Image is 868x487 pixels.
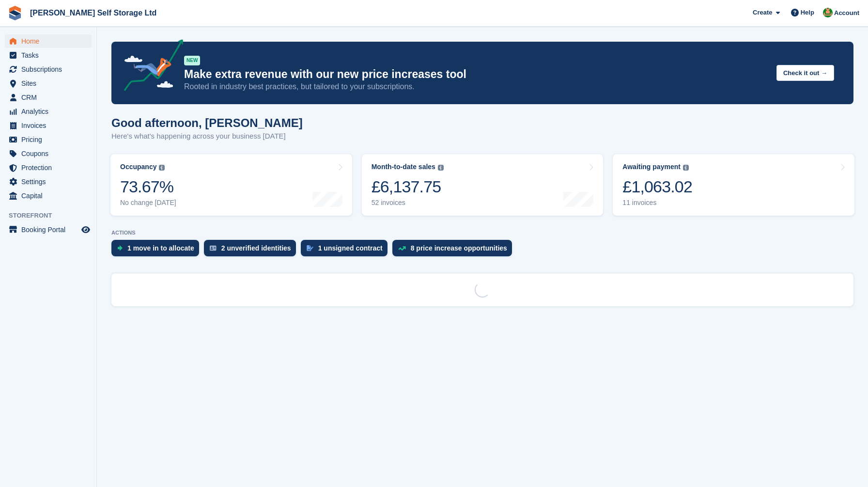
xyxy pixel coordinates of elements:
img: Joshua Wild [823,8,833,17]
div: NEW [184,56,200,65]
span: Booking Portal [21,223,79,236]
span: CRM [21,91,79,104]
p: ACTIONS [111,230,853,236]
a: Preview store [80,224,92,236]
span: Account [834,8,859,18]
p: Make extra revenue with our new price increases tool [184,67,769,81]
span: Tasks [21,48,79,62]
p: Rooted in industry best practices, but tailored to your subscriptions. [184,81,769,92]
a: menu [5,34,92,48]
span: Capital [21,189,79,203]
a: menu [5,48,92,62]
img: icon-info-grey-7440780725fd019a000dd9b08b2336e03edf1995a4989e88bcd33f0948082b44.svg [438,165,444,171]
a: menu [5,77,92,90]
span: Invoices [21,119,79,132]
img: stora-icon-8386f47178a22dfd0bd8f6a31ec36ba5ce8667c1dd55bd0f319d3a0aa187defe.svg [8,6,22,20]
a: [PERSON_NAME] Self Storage Ltd [26,5,160,21]
p: Here's what's happening across your business [DATE] [111,131,303,142]
button: Check it out → [776,65,834,81]
span: Coupons [21,147,79,160]
span: Settings [21,175,79,189]
div: 52 invoices [372,199,444,207]
a: menu [5,147,92,160]
h1: Good afternoon, [PERSON_NAME] [111,116,303,129]
div: Occupancy [120,163,156,171]
a: Awaiting payment £1,063.02 11 invoices [613,154,854,216]
div: 8 price increase opportunities [411,244,507,252]
div: 11 invoices [622,199,692,207]
a: menu [5,63,92,76]
a: menu [5,105,92,118]
span: Sites [21,77,79,90]
img: verify_identity-adf6edd0f0f0b5bbfe63781bf79b02c33cf7c696d77639b501bdc392416b5a36.svg [210,245,217,251]
img: price_increase_opportunities-93ffe204e8149a01c8c9dc8f82e8f89637d9d84a8eef4429ea346261dce0b2c0.svg [398,246,406,251]
span: Home [21,34,79,48]
img: move_ins_to_allocate_icon-fdf77a2bb77ea45bf5b3d319d69a93e2d87916cf1d5bf7949dd705db3b84f3ca.svg [117,245,123,251]
a: menu [5,91,92,104]
span: Subscriptions [21,63,79,76]
span: Protection [21,161,79,174]
span: Create [753,8,772,17]
img: icon-info-grey-7440780725fd019a000dd9b08b2336e03edf1995a4989e88bcd33f0948082b44.svg [159,165,165,171]
a: 1 unsigned contract [301,240,392,261]
img: contract_signature_icon-13c848040528278c33f63329250d36e43548de30e8caae1d1a13099fd9432cc5.svg [307,245,313,251]
img: icon-info-grey-7440780725fd019a000dd9b08b2336e03edf1995a4989e88bcd33f0948082b44.svg [683,165,689,171]
div: 1 move in to allocate [127,244,194,252]
a: menu [5,119,92,132]
div: £6,137.75 [372,177,444,197]
span: Storefront [9,211,96,220]
img: price-adjustments-announcement-icon-8257ccfd72463d97f412b2fc003d46551f7dbcb40ab6d574587a9cd5c0d94... [116,39,184,94]
a: menu [5,223,92,236]
div: £1,063.02 [622,177,692,197]
a: menu [5,189,92,203]
a: menu [5,161,92,174]
div: 1 unsigned contract [318,244,383,252]
a: menu [5,133,92,146]
div: Month-to-date sales [372,163,435,171]
a: 1 move in to allocate [111,240,204,261]
a: menu [5,175,92,189]
a: Month-to-date sales £6,137.75 52 invoices [362,154,604,216]
a: 2 unverified identities [204,240,301,261]
span: Pricing [21,133,79,146]
a: Occupancy 73.67% No change [DATE] [110,154,352,216]
div: Awaiting payment [622,163,681,171]
div: No change [DATE] [120,199,176,207]
span: Analytics [21,105,79,118]
div: 73.67% [120,177,176,197]
a: 8 price increase opportunities [392,240,517,261]
div: 2 unverified identities [221,244,291,252]
span: Help [801,8,814,17]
